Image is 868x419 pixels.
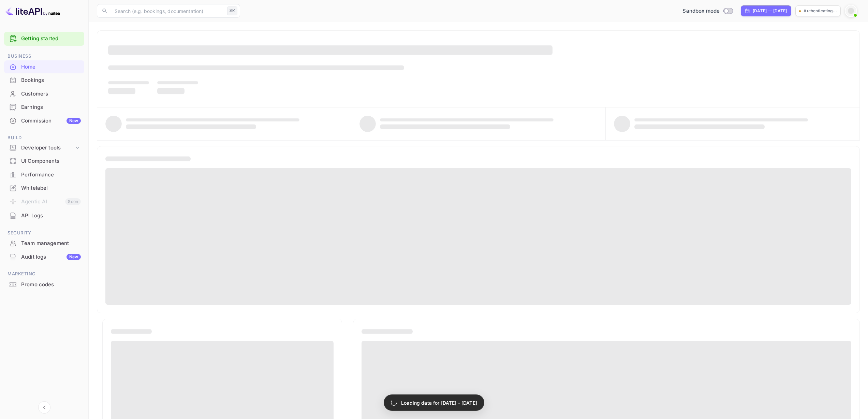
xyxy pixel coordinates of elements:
[4,101,84,113] a: Earnings
[753,8,787,14] div: [DATE] — [DATE]
[4,182,84,194] a: Whitelabel
[21,76,81,84] div: Bookings
[4,278,84,291] a: Promo codes
[38,401,50,414] button: Collapse navigation
[21,144,74,152] div: Developer tools
[4,237,84,249] a: Team management
[4,168,84,182] div: Performance
[4,142,84,154] div: Developer tools
[4,32,84,46] div: Getting started
[680,7,735,15] div: Switch to Production mode
[4,182,84,195] div: Whitelabel
[21,253,81,261] div: Audit logs
[21,240,81,247] div: Team management
[4,155,84,168] div: UI Components
[21,90,81,98] div: Customers
[67,254,81,260] div: New
[4,74,84,87] div: Bookings
[5,5,60,16] img: LiteAPI logo
[21,117,81,125] div: Commission
[4,134,84,142] span: Build
[4,101,84,114] div: Earnings
[4,60,84,73] a: Home
[111,4,224,18] input: Search (e.g. bookings, documentation)
[4,250,84,263] a: Audit logsNew
[4,209,84,222] a: API Logs
[4,209,84,222] div: API Logs
[4,87,84,101] div: Customers
[4,237,84,250] div: Team management
[4,229,84,237] span: Security
[4,60,84,74] div: Home
[21,157,81,165] div: UI Components
[4,168,84,181] a: Performance
[21,212,81,220] div: API Logs
[21,171,81,179] div: Performance
[4,270,84,278] span: Marketing
[4,250,84,264] div: Audit logsNew
[804,8,837,14] p: Authenticating...
[227,6,237,15] div: ⌘K
[4,74,84,86] a: Bookings
[21,184,81,192] div: Whitelabel
[401,399,477,406] p: Loading data for [DATE] - [DATE]
[21,103,81,111] div: Earnings
[4,114,84,128] div: CommissionNew
[4,87,84,100] a: Customers
[4,278,84,291] div: Promo codes
[4,53,84,60] span: Business
[4,155,84,167] a: UI Components
[21,35,81,43] a: Getting started
[67,118,81,124] div: New
[21,281,81,289] div: Promo codes
[4,114,84,127] a: CommissionNew
[21,63,81,71] div: Home
[682,7,720,15] span: Sandbox mode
